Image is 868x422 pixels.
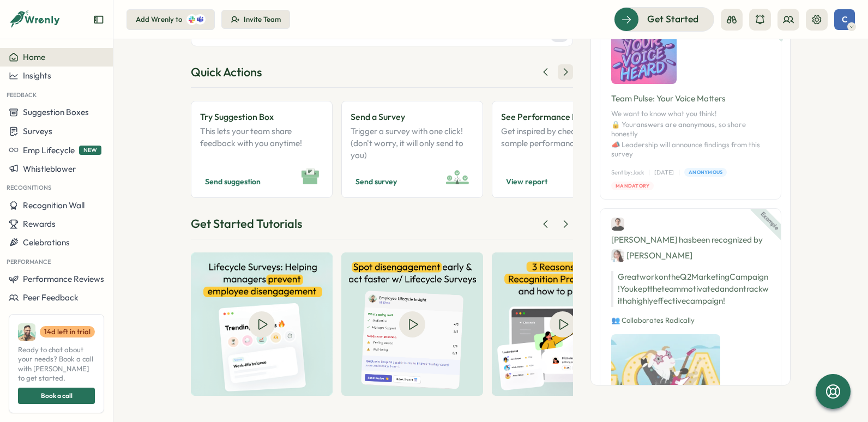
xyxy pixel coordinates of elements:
[611,249,692,262] div: [PERSON_NAME]
[351,125,474,161] p: Trigger a survey with one click! (don't worry, it will only send to you)
[221,10,290,29] button: Invite Team
[611,218,770,262] div: [PERSON_NAME] has been recognized by
[200,125,323,161] p: This lets your team share feedback with you anytime!
[678,168,680,177] p: |
[611,334,720,395] img: Recognition Image
[23,164,76,174] span: Whistleblower
[351,110,474,124] p: Send a Survey
[611,109,770,159] p: We want to know what you think! 🔒 Your , so share honestly 📣 Leadership will announce findings fr...
[23,70,51,81] span: Insights
[93,14,104,25] button: Expand sidebar
[689,168,722,176] span: Anonymous
[616,182,649,190] span: Mandatory
[611,168,644,177] p: Sent by: Jack
[506,175,547,188] span: View report
[611,93,770,105] p: Team Pulse: Your Voice Matters
[501,125,624,161] p: Get inspired by checking out a sample performance report!
[501,110,624,124] p: See Performance Insights
[18,323,35,341] img: Ali Khan
[23,107,89,117] span: Suggestion Boxes
[191,101,333,198] a: Try Suggestion BoxThis lets your team share feedback with you anytime!Send suggestion
[492,101,634,198] a: See Performance InsightsGet inspired by checking out a sample performance report!View report
[23,145,75,155] span: Emp Lifecycle
[842,15,847,24] span: C
[654,168,674,177] p: [DATE]
[191,64,262,81] div: Quick Actions
[611,249,624,262] img: Jane
[341,252,483,396] img: Spot disengagement early & act faster with Lifecycle surveys
[492,252,634,396] img: How to use the Wrenly AI Assistant
[636,120,715,129] span: answers are anonymous
[23,52,45,62] span: Home
[18,388,95,404] button: Book a call
[23,219,56,229] span: Rewards
[41,388,73,403] span: Book a call
[834,9,855,30] button: C
[611,271,770,307] p: Great work on the Q2 Marketing Campaign! You kept the team motivated and on track with a highly e...
[191,215,302,232] div: Get Started Tutorials
[611,19,677,84] img: Survey Image
[614,7,714,31] button: Get Started
[23,237,70,248] span: Celebrations
[126,9,215,30] button: Add Wrenly to
[647,12,698,26] span: Get Started
[501,174,552,189] button: View report
[136,15,182,25] div: Add Wrenly to
[18,345,95,383] span: Ready to chat about your needs? Book a call with [PERSON_NAME] to get started.
[611,316,770,325] p: 👥 Collaborates Radically
[23,274,104,284] span: Performance Reviews
[23,292,79,303] span: Peer Feedback
[79,146,101,155] span: NEW
[23,200,85,210] span: Recognition Wall
[205,175,261,188] span: Send suggestion
[611,218,624,231] img: Ben
[200,110,323,124] p: Try Suggestion Box
[23,126,52,136] span: Surveys
[351,174,402,189] button: Send survey
[341,101,483,198] a: Send a SurveyTrigger a survey with one click! (don't worry, it will only send to you)Send survey
[191,252,333,396] img: Helping managers prevent employee disengagement
[648,168,650,177] p: |
[40,326,95,338] a: 14d left in trial
[244,15,281,25] div: Invite Team
[355,175,397,188] span: Send survey
[200,174,266,189] button: Send suggestion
